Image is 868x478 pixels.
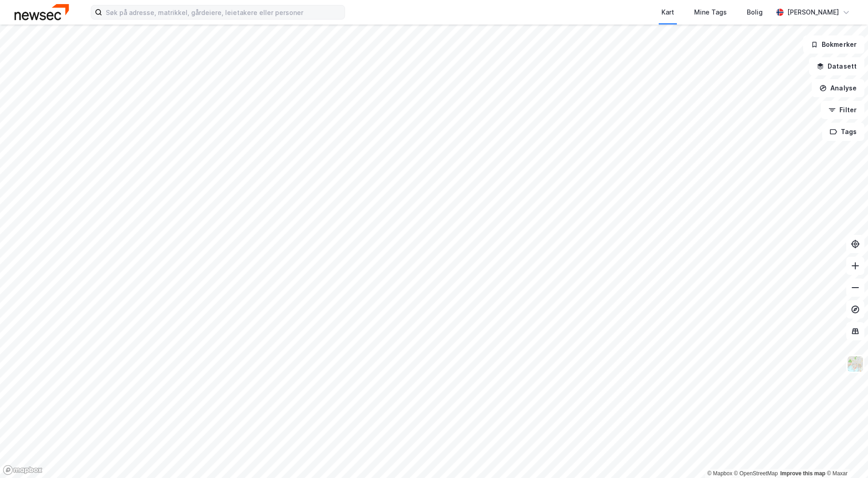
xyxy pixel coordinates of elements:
div: [PERSON_NAME] [787,7,839,18]
div: Mine Tags [694,7,727,18]
img: newsec-logo.f6e21ccffca1b3a03d2d.png [15,4,69,20]
input: Søk på adresse, matrikkel, gårdeiere, leietakere eller personer [102,5,345,19]
div: Kontrollprogram for chat [823,434,868,478]
div: Kart [661,7,674,18]
iframe: Chat Widget [823,434,868,478]
div: Bolig [747,7,763,18]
